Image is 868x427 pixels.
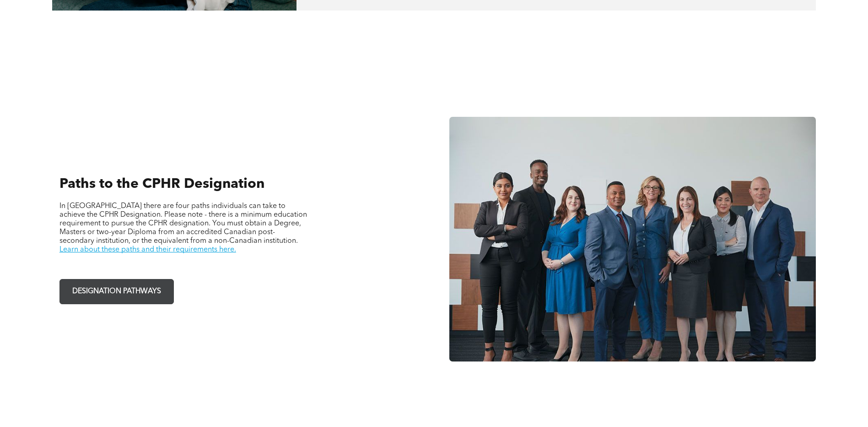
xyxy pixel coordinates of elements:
[59,177,264,191] span: Paths to the CPHR Designation
[59,279,174,304] a: DESIGNATION PATHWAYS
[449,117,816,361] img: A group of business people are posing for a picture together.
[59,203,307,245] span: In [GEOGRAPHIC_DATA] there are four paths individuals can take to achieve the CPHR Designation. P...
[69,283,164,301] span: DESIGNATION PATHWAYS
[59,246,236,253] a: Learn about these paths and their requirements here.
